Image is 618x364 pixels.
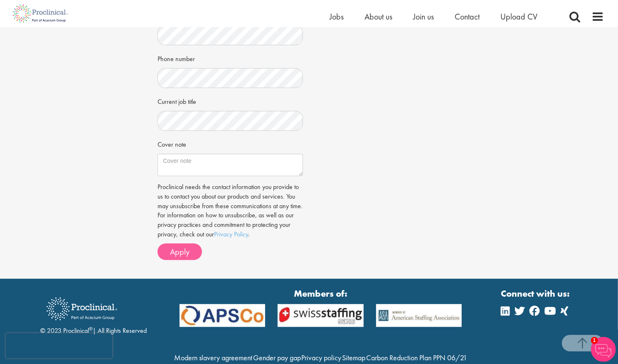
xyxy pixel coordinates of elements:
[342,353,365,362] a: Sitemap
[6,333,112,358] iframe: reCAPTCHA
[174,353,252,362] a: Modern slavery agreement
[180,287,462,300] strong: Members of:
[158,52,195,64] label: Phone number
[455,11,480,22] a: Contact
[365,11,393,22] a: About us
[214,230,248,239] a: Privacy Policy
[501,11,538,22] a: Upload CV
[330,11,344,22] a: Jobs
[158,137,186,150] label: Cover note
[253,353,301,362] a: Gender pay gap
[501,287,571,300] strong: Connect with us:
[591,337,598,344] span: 1
[158,243,202,260] button: Apply
[414,11,434,22] a: Join us
[158,94,196,107] label: Current job title
[40,291,147,336] div: © 2023 Proclinical | All Rights Reserved
[271,304,370,327] img: APSCo
[301,353,341,362] a: Privacy policy
[366,353,467,362] a: Carbon Reduction Plan PPN 06/21
[89,325,93,332] sup: ®
[370,304,468,327] img: APSCo
[158,182,303,239] p: Proclinical needs the contact information you provide to us to contact you about our products and...
[170,246,190,257] span: Apply
[591,337,616,362] img: Chatbot
[40,292,123,326] img: Proclinical Recruitment
[173,304,272,327] img: APSCo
